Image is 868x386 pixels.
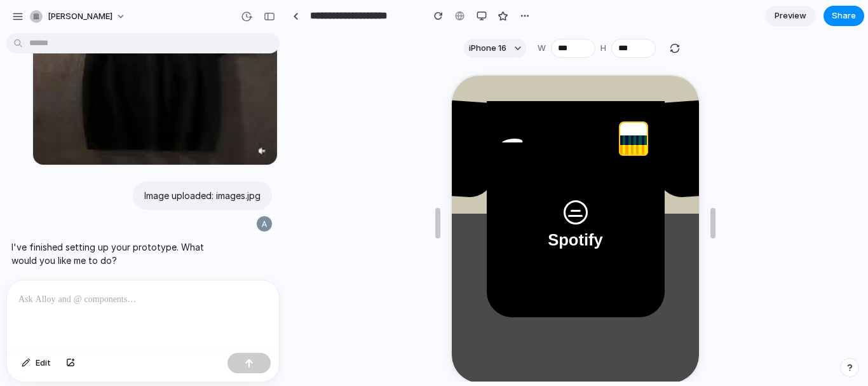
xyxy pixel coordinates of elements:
span: iPhone 16 [469,42,506,55]
span: Preview [775,10,806,22]
button: [PERSON_NAME] [25,6,132,27]
span: [PERSON_NAME] [48,10,112,23]
label: W [538,42,546,55]
a: Preview [765,6,816,26]
span: Edit [36,357,51,369]
label: H [600,42,606,55]
p: I've finished setting up your prototype. What would you like me to do? [11,240,224,267]
button: Edit [15,353,57,373]
p: Image uploaded: images.jpg [144,189,261,202]
button: Share [824,6,864,26]
span: Share [832,10,856,22]
span: Spotify [96,155,151,174]
button: iPhone 16 [464,39,526,58]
